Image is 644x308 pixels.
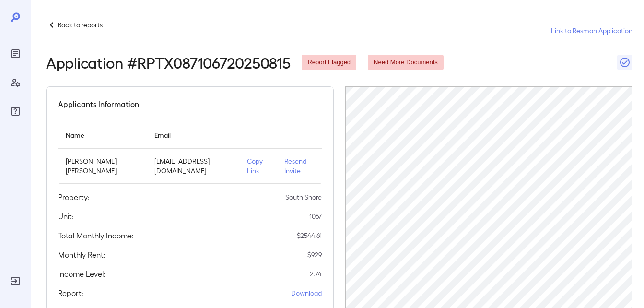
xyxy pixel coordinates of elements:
table: simple table [58,121,322,184]
h2: Application # RPTX087106720250815 [46,54,290,71]
th: Email [147,121,239,149]
span: Need More Documents [368,58,444,67]
h5: Report: [58,287,83,299]
div: Log Out [8,273,23,289]
div: Reports [8,46,23,61]
p: Back to reports [58,20,103,30]
h5: Unit: [58,211,74,222]
h5: Total Monthly Income: [58,230,134,241]
div: FAQ [8,104,23,119]
a: Link to Resman Application [551,26,632,36]
p: Resend Invite [284,156,314,176]
p: 1067 [309,212,322,221]
h5: Property: [58,191,90,203]
p: 2.74 [310,269,322,279]
p: South Shore [285,192,322,202]
p: $ 2544.61 [297,231,322,240]
p: [EMAIL_ADDRESS][DOMAIN_NAME] [154,156,232,176]
div: Manage Users [8,75,23,90]
h5: Applicants Information [58,98,139,110]
p: $ 929 [307,250,322,260]
h5: Monthly Rent: [58,249,105,261]
p: [PERSON_NAME] [PERSON_NAME] [66,156,139,176]
a: Download [291,288,322,298]
th: Name [58,121,147,149]
p: Copy Link [247,156,269,176]
h5: Income Level: [58,268,105,280]
span: Report Flagged [302,58,356,67]
button: Close Report [617,55,632,70]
